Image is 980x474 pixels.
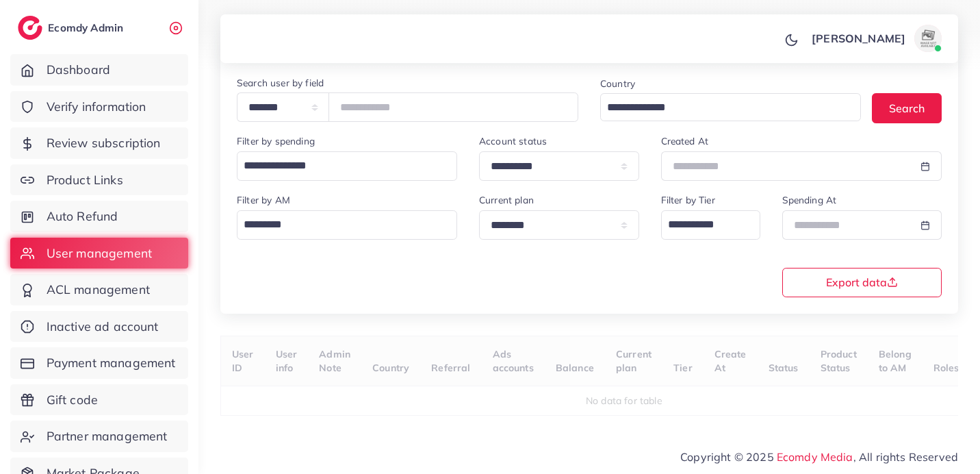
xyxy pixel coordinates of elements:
a: Verify information [10,91,188,123]
label: Created At [661,134,709,148]
label: Filter by Tier [661,193,715,207]
h2: Ecomdy Admin [48,21,127,34]
label: Filter by AM [237,193,290,207]
a: Payment management [10,347,188,379]
span: Auto Refund [47,208,118,225]
label: Account status [479,134,547,148]
a: User management [10,238,188,269]
label: Search user by field [237,76,324,90]
a: logoEcomdy Admin [18,16,127,40]
a: Partner management [10,421,188,452]
input: Search for option [239,213,439,236]
label: Filter by spending [237,134,315,148]
span: Export data [826,277,898,288]
a: Gift code [10,384,188,416]
a: Inactive ad account [10,311,188,342]
span: Verify information [47,98,146,116]
span: Inactive ad account [47,318,159,336]
a: Auto Refund [10,201,188,232]
span: , All rights Reserved [853,449,958,465]
input: Search for option [663,213,743,236]
a: Ecomdy Media [777,450,853,464]
button: Search [872,93,942,123]
span: ACL management [47,281,150,299]
a: Product Links [10,164,188,196]
img: avatar [914,25,942,52]
label: Spending At [782,193,837,207]
span: User management [47,245,152,262]
p: [PERSON_NAME] [812,30,905,47]
span: Gift code [47,391,98,409]
a: Dashboard [10,54,188,86]
span: Payment management [47,354,176,372]
input: Search for option [602,97,843,118]
div: Search for option [600,93,861,121]
div: Search for option [237,210,457,240]
span: Review subscription [47,134,161,152]
span: Copyright © 2025 [680,449,958,465]
span: Dashboard [47,61,110,79]
label: Current plan [479,193,534,207]
a: ACL management [10,274,188,305]
label: Country [600,77,635,90]
span: Partner management [47,427,168,445]
a: Review subscription [10,127,188,159]
span: Product Links [47,171,123,189]
div: Search for option [661,210,760,240]
div: Search for option [237,151,457,181]
img: logo [18,16,42,40]
button: Export data [782,268,942,297]
a: [PERSON_NAME]avatar [804,25,947,52]
input: Search for option [239,154,439,177]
